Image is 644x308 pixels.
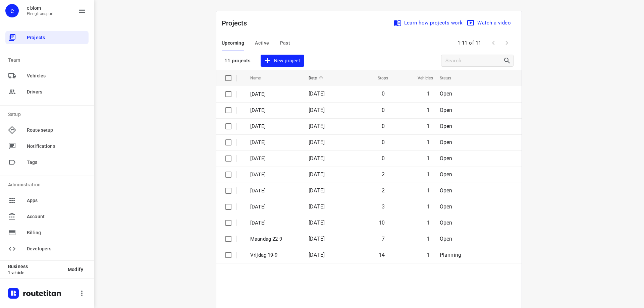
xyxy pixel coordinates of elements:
[382,187,385,194] span: 2
[309,107,325,113] span: [DATE]
[309,123,325,129] span: [DATE]
[309,139,325,145] span: [DATE]
[382,90,385,97] span: 0
[250,187,299,195] p: Donderdag 25-9
[280,39,290,47] span: Past
[8,270,62,275] p: 1 vehicle
[445,56,503,66] input: Search projects
[440,171,452,178] span: Open
[27,197,86,204] span: Apps
[309,90,325,97] span: [DATE]
[440,123,452,129] span: Open
[309,220,325,226] span: [DATE]
[27,127,86,134] span: Route setup
[27,88,86,96] span: Drivers
[427,107,430,113] span: 1
[382,139,385,145] span: 0
[382,155,385,162] span: 0
[382,123,385,129] span: 0
[427,139,430,145] span: 1
[5,194,89,207] div: Apps
[5,226,89,239] div: Billing
[427,171,430,178] span: 1
[8,57,89,64] p: Team
[487,36,500,50] span: Previous Page
[309,155,325,162] span: [DATE]
[5,85,89,99] div: Drivers
[5,139,89,153] div: Notifications
[409,74,433,82] span: Vehicles
[250,171,299,179] p: [DATE]
[382,107,385,113] span: 0
[5,156,89,169] div: Tags
[382,171,385,178] span: 2
[250,155,299,163] p: [DATE]
[379,252,385,258] span: 14
[440,187,452,194] span: Open
[309,252,325,258] span: [DATE]
[5,210,89,223] div: Account
[440,155,452,162] span: Open
[222,39,244,47] span: Upcoming
[427,187,430,194] span: 1
[440,252,461,258] span: Planning
[222,18,253,28] p: Projects
[309,236,325,242] span: [DATE]
[427,236,430,242] span: 1
[8,181,89,188] p: Administration
[62,263,89,275] button: Modify
[250,219,299,227] p: Dinsdag 23-9
[27,34,86,41] span: Projects
[440,139,452,145] span: Open
[309,203,325,210] span: [DATE]
[250,74,270,82] span: Name
[379,220,385,226] span: 10
[250,90,299,98] p: Vrijdag 3-10
[5,31,89,44] div: Projects
[309,171,325,178] span: [DATE]
[250,123,299,130] p: [DATE]
[427,155,430,162] span: 1
[440,90,452,97] span: Open
[27,245,86,252] span: Developers
[369,74,388,82] span: Stops
[309,74,326,82] span: Date
[250,203,299,211] p: Woensdag 24-9
[27,229,86,236] span: Billing
[427,123,430,129] span: 1
[427,203,430,210] span: 1
[261,55,304,67] button: New project
[27,143,86,150] span: Notifications
[440,220,452,226] span: Open
[427,252,430,258] span: 1
[5,69,89,82] div: Vehicles
[8,111,89,118] p: Setup
[382,203,385,210] span: 3
[250,139,299,146] p: [DATE]
[250,107,299,114] p: Donderdag 2-10
[265,57,300,65] span: New project
[27,11,54,16] p: Plengtransport
[427,90,430,97] span: 1
[382,236,385,242] span: 7
[440,107,452,113] span: Open
[440,203,452,210] span: Open
[27,5,54,11] p: c blom
[255,39,269,47] span: Active
[5,4,19,17] div: c
[5,242,89,255] div: Developers
[5,123,89,137] div: Route setup
[500,36,514,50] span: Next Page
[503,57,513,65] div: Search
[250,251,299,259] p: Vrijdag 19-9
[440,74,460,82] span: Status
[27,213,86,220] span: Account
[27,72,86,79] span: Vehicles
[309,187,325,194] span: [DATE]
[68,267,83,272] span: Modify
[250,235,299,243] p: Maandag 22-9
[427,220,430,226] span: 1
[8,264,62,269] p: Business
[455,36,484,50] span: 1-11 of 11
[27,159,86,166] span: Tags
